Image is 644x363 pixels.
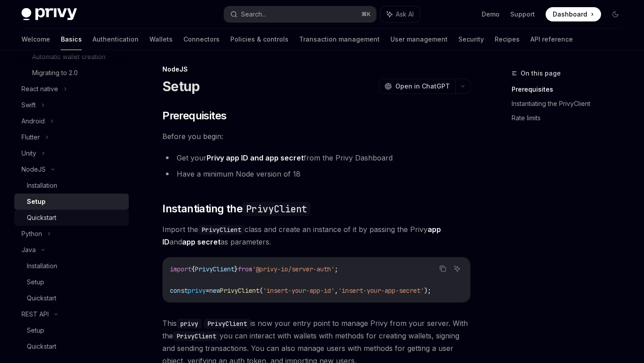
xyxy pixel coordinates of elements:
a: Security [458,29,484,50]
a: API reference [530,29,573,50]
button: Ask AI [451,263,463,274]
a: Installation [14,177,129,194]
img: dark logo [21,8,77,21]
a: Quickstart [14,290,129,306]
button: Ask AI [381,6,420,22]
a: Prerequisites [512,82,630,97]
h1: Setup [162,78,199,94]
div: Quickstart [27,293,56,304]
span: Instantiating the [162,202,310,216]
div: Quickstart [27,212,56,223]
code: PrivyClient [198,225,245,235]
span: { [191,265,195,273]
span: ⌘ K [361,11,371,18]
div: Flutter [21,132,40,143]
a: Installation [14,258,129,274]
code: PrivyClient [242,202,310,216]
a: Setup [14,322,129,338]
code: privy [177,319,202,329]
button: Copy the contents from the code block [437,263,449,274]
span: PrivyClient [220,287,259,295]
button: Open in ChatGPT [379,79,455,94]
code: PrivyClient [173,331,220,341]
a: Wallets [149,29,173,50]
a: Transaction management [299,29,380,50]
div: NodeJS [162,65,470,74]
a: Instantiating the PrivyClient [512,97,630,111]
div: Installation [27,180,57,191]
span: Before you begin: [162,130,470,143]
button: Toggle dark mode [608,7,623,21]
strong: app secret [182,237,220,246]
span: const [170,287,188,295]
div: Search... [241,9,266,20]
button: Search...⌘K [224,6,376,22]
div: Installation [27,261,57,271]
a: Demo [482,10,500,19]
span: Import the class and create an instance of it by passing the Privy and as parameters. [162,223,470,248]
a: Connectors [183,29,220,50]
span: ( [259,287,263,295]
div: Setup [27,325,44,336]
a: Rate limits [512,111,630,125]
span: privy [188,287,206,295]
div: Android [21,116,45,127]
a: Recipes [495,29,520,50]
div: Quickstart [27,341,56,352]
li: Get your from the Privy Dashboard [162,152,470,164]
span: On this page [521,68,561,79]
a: Setup [14,194,129,210]
span: = [206,287,209,295]
div: Python [21,228,42,239]
div: React native [21,84,58,94]
div: Setup [27,196,46,207]
a: Basics [61,29,82,50]
span: Dashboard [553,10,587,19]
a: Policies & controls [230,29,288,50]
span: } [234,265,238,273]
span: ); [424,287,431,295]
span: Open in ChatGPT [395,82,450,91]
a: Privy app ID and app secret [207,153,304,163]
a: Support [510,10,535,19]
span: ; [335,265,338,273]
a: Quickstart [14,210,129,226]
a: Setup [14,274,129,290]
div: Unity [21,148,36,159]
span: import [170,265,191,273]
span: '@privy-io/server-auth' [252,265,335,273]
span: Ask AI [396,10,414,19]
a: Welcome [21,29,50,50]
li: Have a minimum Node version of 18 [162,168,470,180]
a: User management [390,29,448,50]
a: Quickstart [14,338,129,355]
div: REST API [21,309,49,320]
span: 'insert-your-app-id' [263,287,335,295]
span: 'insert-your-app-secret' [338,287,424,295]
span: from [238,265,252,273]
a: Migrating to 2.0 [14,65,129,81]
div: Migrating to 2.0 [32,68,78,78]
a: Authentication [93,29,139,50]
span: Prerequisites [162,109,226,123]
div: Java [21,245,36,255]
div: NodeJS [21,164,46,175]
code: PrivyClient [204,319,250,329]
span: new [209,287,220,295]
a: Dashboard [546,7,601,21]
span: PrivyClient [195,265,234,273]
div: Setup [27,277,44,287]
div: Swift [21,100,36,110]
span: , [335,287,338,295]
